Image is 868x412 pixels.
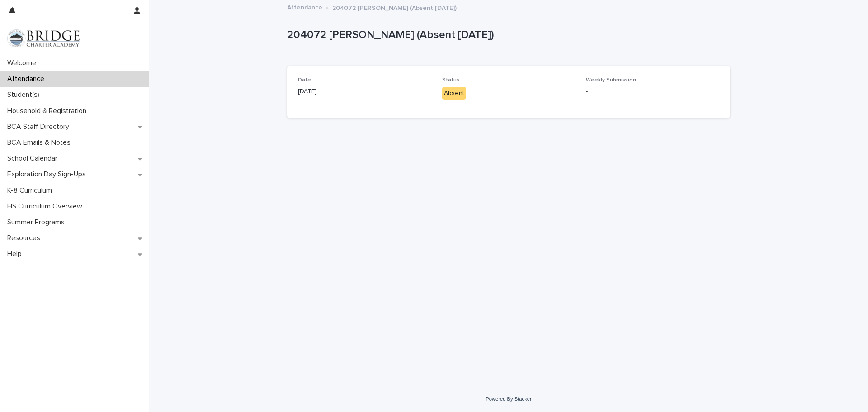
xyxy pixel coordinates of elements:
[586,87,719,96] p: -
[4,75,52,83] p: Attendance
[4,90,47,99] p: Student(s)
[4,107,94,115] p: Household & Registration
[287,28,726,42] p: 204072 [PERSON_NAME] (Absent [DATE])
[4,186,59,195] p: K-8 Curriculum
[4,154,65,163] p: School Calendar
[287,2,322,12] a: Attendance
[4,138,78,147] p: BCA Emails & Notes
[298,77,311,83] span: Date
[4,234,47,242] p: Resources
[486,396,531,402] a: Powered By Stacker
[4,123,76,131] p: BCA Staff Directory
[332,2,457,12] p: 204072 [PERSON_NAME] (Absent [DATE])
[4,59,43,67] p: Welcome
[442,77,459,83] span: Status
[4,250,29,258] p: Help
[298,87,431,96] p: [DATE]
[4,202,90,211] p: HS Curriculum Overview
[586,77,636,83] span: Weekly Submission
[7,29,80,47] img: V1C1m3IdTEidaUdm9Hs0
[442,87,466,100] div: Absent
[4,218,72,227] p: Summer Programs
[4,170,93,179] p: Exploration Day Sign-Ups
